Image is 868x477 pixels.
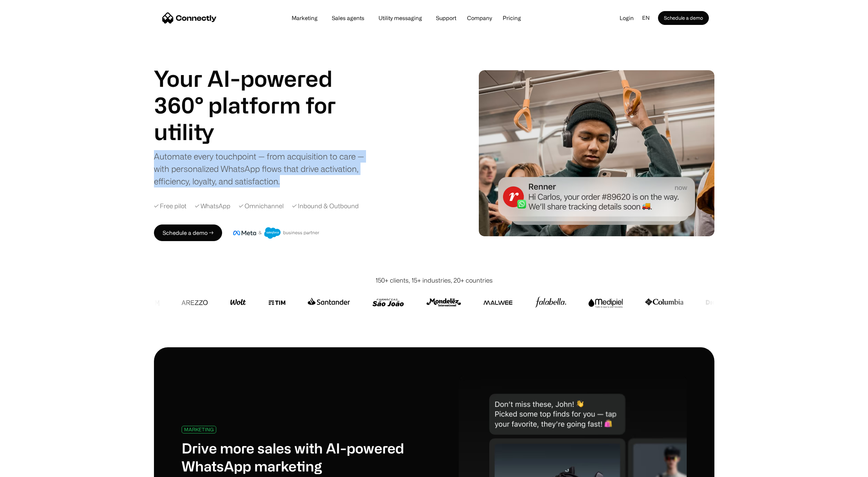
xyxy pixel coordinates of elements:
div: ✓ Free pilot [154,201,186,211]
aside: Language selected: English [7,464,42,475]
ul: Language list [14,465,42,475]
div: MARKETING [184,427,214,432]
h1: Your AI-powered 360° platform for [154,65,362,118]
h1: Drive more sales with AI-powered WhatsApp marketing [182,439,424,475]
div: ✓ WhatsApp [195,201,230,211]
a: Login [614,13,639,23]
div: ✓ Inbound & Outbound [292,201,359,211]
div: en [642,13,650,23]
div: 3 of 4 [154,118,362,145]
div: Company [467,13,492,23]
div: carousel [154,118,362,145]
a: home [162,13,217,23]
div: en [639,13,658,23]
a: Pricing [497,15,527,21]
a: Schedule a demo [658,11,709,25]
div: Company [465,13,494,23]
a: Support [430,15,462,21]
a: Utility messaging [373,15,428,21]
img: Meta and Salesforce business partner badge. [233,227,320,239]
div: ✓ Omnichannel [239,201,284,211]
div: Automate every touchpoint — from acquisition to care — with personalized WhatsApp flows that driv... [154,150,372,187]
h1: utility [154,118,362,145]
a: Sales agents [326,15,370,21]
div: 150+ clients, 15+ industries, 20+ countries [375,276,493,285]
a: Schedule a demo → [154,224,222,241]
a: Marketing [286,15,323,21]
